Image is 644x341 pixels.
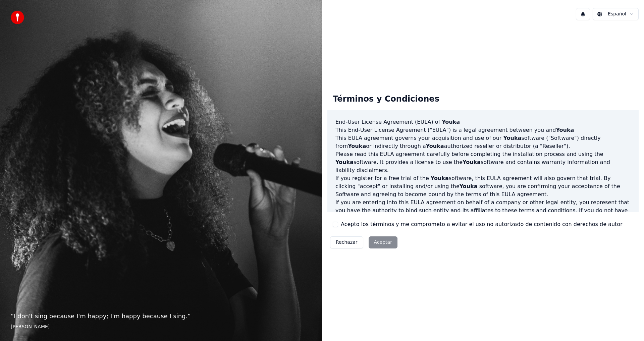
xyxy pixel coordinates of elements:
[327,89,445,110] div: Términos y Condiciones
[335,198,631,231] p: If you are entering into this EULA agreement on behalf of a company or other legal entity, you re...
[335,174,631,198] p: If you register for a free trial of the software, this EULA agreement will also govern that trial...
[460,183,478,189] span: Youka
[335,159,354,165] span: Youka
[426,143,444,149] span: Youka
[341,220,623,228] label: Acepto los términos y me comprometo a evitar el uso no autorizado de contenido con derechos de autor
[348,143,366,149] span: Youka
[556,127,574,133] span: Youka
[335,150,631,174] p: Please read this EULA agreement carefully before completing the installation process and using th...
[335,118,631,126] h3: End-User License Agreement (EULA) of
[431,175,449,181] span: Youka
[503,135,521,141] span: Youka
[11,311,311,321] p: “ I don't sing because I'm happy; I'm happy because I sing. ”
[330,236,363,248] button: Rechazar
[11,11,24,24] img: youka
[335,126,631,134] p: This End-User License Agreement ("EULA") is a legal agreement between you and
[11,324,311,330] footer: [PERSON_NAME]
[335,134,631,150] p: This EULA agreement governs your acquisition and use of our software ("Software") directly from o...
[463,159,481,165] span: Youka
[442,119,460,125] span: Youka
